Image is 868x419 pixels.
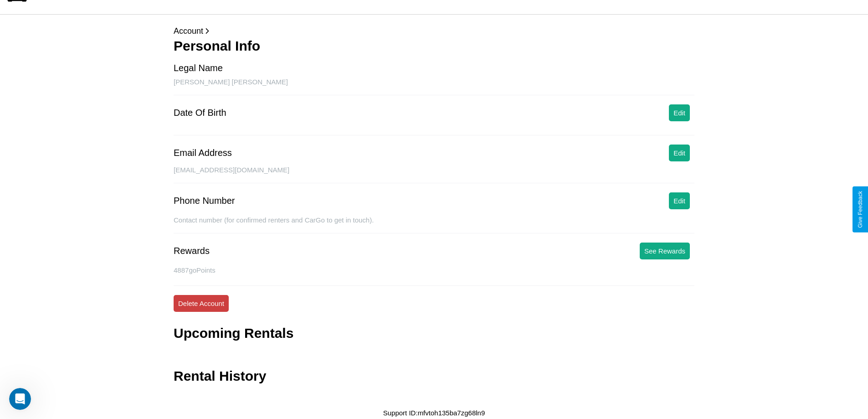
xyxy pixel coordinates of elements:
[174,148,232,158] div: Email Address
[174,264,694,276] p: 4887 goPoints
[669,104,690,121] button: Edit
[669,192,690,209] button: Edit
[174,326,293,341] h3: Upcoming Rentals
[174,246,210,256] div: Rewards
[640,243,690,259] button: See Rewards
[174,216,694,233] div: Contact number (for confirmed renters and CarGo to get in touch).
[174,24,694,38] p: Account
[174,38,694,54] h3: Personal Info
[174,78,694,95] div: [PERSON_NAME] [PERSON_NAME]
[174,63,223,73] div: Legal Name
[9,388,31,410] iframe: Intercom live chat
[174,166,694,183] div: [EMAIL_ADDRESS][DOMAIN_NAME]
[669,145,690,161] button: Edit
[174,108,226,118] div: Date Of Birth
[174,368,266,384] h3: Rental History
[383,407,485,419] p: Support ID: mfvtoh135ba7zg68ln9
[857,191,863,228] div: Give Feedback
[174,196,235,206] div: Phone Number
[174,295,229,312] button: Delete Account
